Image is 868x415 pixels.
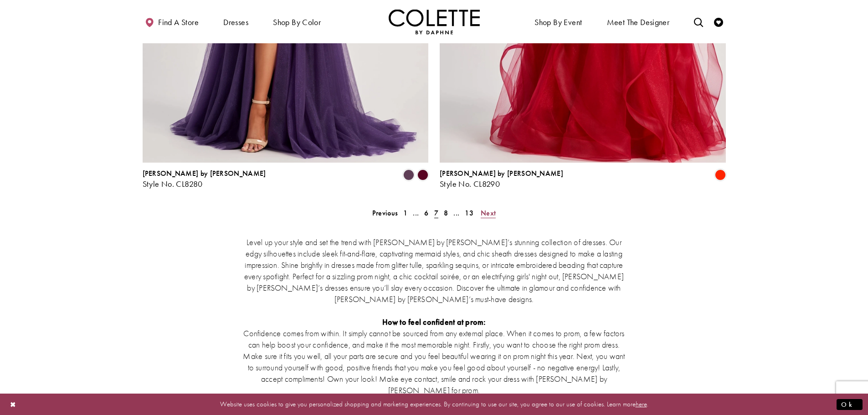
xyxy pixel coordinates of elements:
p: Level up your style and set the trend with [PERSON_NAME] by [PERSON_NAME]’s stunning collection o... [241,236,628,305]
span: 1 [403,208,407,218]
a: Meet the designer [605,9,672,34]
span: Shop by color [271,9,323,34]
a: ... [451,206,462,220]
span: 8 [444,208,448,218]
p: Confidence comes from within. It simply cannot be sourced from any external place. When it comes ... [241,328,628,396]
div: Colette by Daphne Style No. CL8290 [440,169,563,189]
strong: How to feel confident at prom: [382,317,486,327]
span: [PERSON_NAME] by [PERSON_NAME] [143,169,266,178]
a: ... [410,206,421,220]
span: 7 [434,208,438,218]
span: 13 [465,208,473,218]
span: 6 [424,208,428,218]
span: [PERSON_NAME] by [PERSON_NAME] [440,169,563,178]
i: Burgundy [417,169,428,180]
i: Scarlet [715,169,726,180]
a: Next Page [478,206,498,220]
span: Dresses [223,18,248,27]
img: Colette by Daphne [389,9,480,34]
a: Prev Page [370,206,401,220]
div: Colette by Daphne Style No. CL8280 [143,169,266,189]
span: Style No. CL8280 [143,179,203,189]
a: Visit Home Page [389,9,480,34]
a: 6 [421,206,431,220]
a: 13 [462,206,476,220]
a: 8 [441,206,451,220]
p: Website uses cookies to give you personalized shopping and marketing experiences. By continuing t... [66,398,802,410]
span: Current page [431,206,441,220]
i: Plum [403,169,414,180]
button: Submit Dialog [837,399,863,410]
span: ... [413,208,419,218]
span: Next [481,208,496,218]
span: Find a store [158,18,199,27]
a: Check Wishlist [712,9,725,34]
span: Dresses [221,9,251,34]
span: Previous [372,208,398,218]
span: Style No. CL8290 [440,179,500,189]
span: Shop by color [273,18,321,27]
a: Find a store [143,9,201,34]
button: Close Dialog [5,396,21,412]
span: Shop By Event [532,9,584,34]
span: ... [453,208,459,218]
span: Meet the designer [607,18,670,27]
span: Shop By Event [534,18,582,27]
a: here [636,400,647,409]
a: Toggle search [692,9,705,34]
a: 1 [401,206,410,220]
